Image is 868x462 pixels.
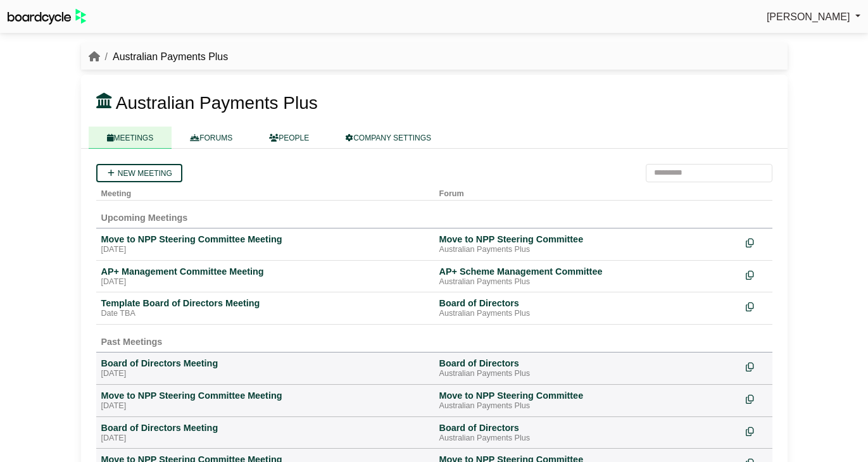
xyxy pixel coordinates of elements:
div: AP+ Scheme Management Committee [439,266,736,277]
div: Date TBA [101,309,429,319]
a: MEETINGS [89,127,172,149]
div: Australian Payments Plus [439,434,736,444]
div: [DATE] [101,434,429,444]
a: Board of Directors Australian Payments Plus [439,297,736,319]
nav: breadcrumb [89,49,229,65]
div: Make a copy [746,422,767,439]
a: FORUMS [172,127,251,149]
div: [DATE] [101,245,429,255]
div: Australian Payments Plus [439,245,736,255]
div: Make a copy [746,234,767,251]
a: Move to NPP Steering Committee Meeting [DATE] [101,234,429,255]
div: Move to NPP Steering Committee [439,234,736,245]
a: Move to NPP Steering Committee Australian Payments Plus [439,390,736,411]
div: [DATE] [101,369,429,379]
div: Australian Payments Plus [439,401,736,411]
a: Template Board of Directors Meeting Date TBA [101,297,429,319]
div: [DATE] [101,277,429,287]
div: Australian Payments Plus [439,369,736,379]
div: Make a copy [746,266,767,283]
div: Board of Directors [439,422,736,434]
span: Australian Payments Plus [116,93,318,113]
div: Board of Directors Meeting [101,358,429,369]
a: Board of Directors Australian Payments Plus [439,358,736,379]
span: [PERSON_NAME] [767,11,850,22]
div: Make a copy [746,358,767,375]
div: Australian Payments Plus [439,309,736,319]
a: AP+ Scheme Management Committee Australian Payments Plus [439,266,736,287]
div: Move to NPP Steering Committee [439,390,736,401]
a: Board of Directors Meeting [DATE] [101,358,429,379]
div: Board of Directors [439,297,736,309]
div: Board of Directors [439,358,736,369]
div: Australian Payments Plus [439,277,736,287]
a: PEOPLE [251,127,327,149]
div: Move to NPP Steering Committee Meeting [101,234,429,245]
a: Move to NPP Steering Committee Meeting [DATE] [101,390,429,411]
div: [DATE] [101,401,429,411]
td: Past Meetings [96,325,772,353]
th: Meeting [96,182,434,201]
div: Template Board of Directors Meeting [101,297,429,309]
a: AP+ Management Committee Meeting [DATE] [101,266,429,287]
li: Australian Payments Plus [100,49,229,65]
img: BoardcycleBlackGreen-aaafeed430059cb809a45853b8cf6d952af9d84e6e89e1f1685b34bfd5cb7d64.svg [8,9,86,25]
a: Board of Directors Australian Payments Plus [439,422,736,444]
a: Board of Directors Meeting [DATE] [101,422,429,444]
div: Make a copy [746,390,767,407]
div: AP+ Management Committee Meeting [101,266,429,277]
a: COMPANY SETTINGS [327,127,450,149]
div: Board of Directors Meeting [101,422,429,434]
div: Move to NPP Steering Committee Meeting [101,390,429,401]
td: Upcoming Meetings [96,200,772,228]
a: Move to NPP Steering Committee Australian Payments Plus [439,234,736,255]
a: New meeting [96,164,182,182]
a: [PERSON_NAME] [767,9,860,25]
th: Forum [434,182,741,201]
div: Make a copy [746,297,767,315]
